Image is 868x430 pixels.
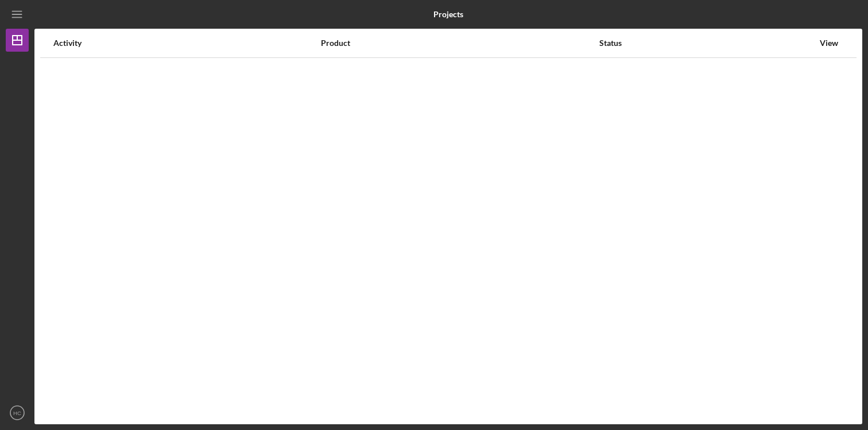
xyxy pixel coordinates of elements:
[6,401,29,424] button: HC
[53,38,320,48] div: Activity
[321,38,598,48] div: Product
[815,38,843,48] div: View
[13,410,21,416] text: HC
[433,10,463,19] b: Projects
[599,38,813,48] div: Status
